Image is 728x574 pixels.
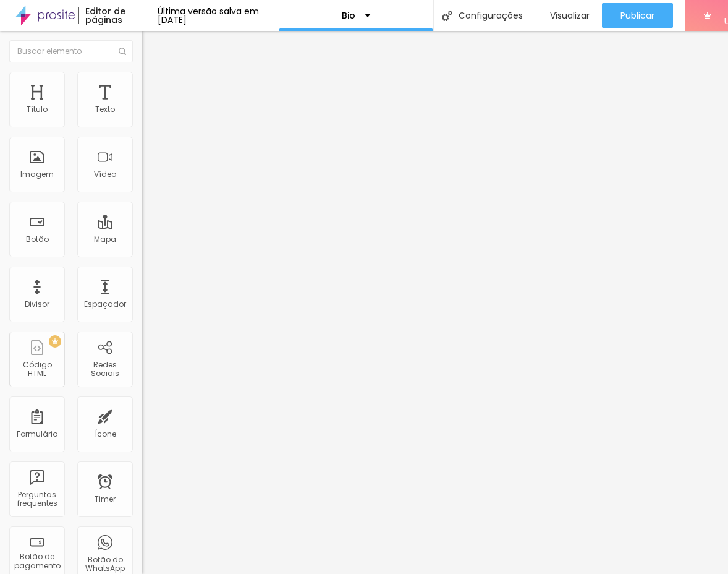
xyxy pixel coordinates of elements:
img: Icone [119,48,126,55]
div: Imagem [20,170,54,179]
div: Espaçador [84,300,126,309]
div: Redes Sociais [80,361,129,379]
input: Buscar elemento [9,40,133,62]
img: Icone [442,11,452,21]
div: Editor de páginas [78,7,158,24]
div: Mapa [94,235,116,244]
p: Bio [342,11,355,20]
div: Botão de pagamento [12,552,61,570]
div: Texto [95,105,115,114]
span: Visualizar [550,11,590,20]
div: Código HTML [12,361,61,379]
div: Divisor [25,300,49,309]
div: Última versão salva em [DATE] [158,7,279,24]
div: Botão do WhatsApp [80,555,129,573]
button: Visualizar [531,3,602,28]
div: Formulário [17,430,57,439]
button: Publicar [602,3,673,28]
div: Vídeo [94,170,116,179]
span: Publicar [620,11,654,20]
div: Perguntas frequentes [12,490,61,508]
div: Timer [95,495,116,503]
div: Título [27,105,48,114]
div: Botão [26,235,49,244]
div: Ícone [95,430,116,439]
